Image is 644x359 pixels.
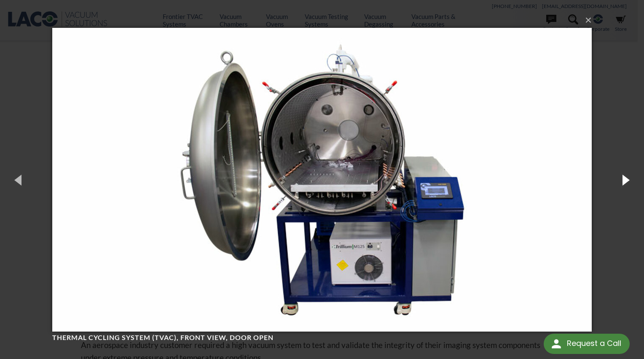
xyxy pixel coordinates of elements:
div: Request a Call [544,334,630,354]
img: Thermal Cycling System (TVAC), front view, door open [52,11,592,348]
h4: Thermal Cycling System (TVAC), front view, door open [52,333,577,342]
div: Request a Call [567,334,621,353]
button: Next (Right arrow key) [606,157,644,203]
img: round button [550,337,563,351]
button: × [55,11,594,30]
